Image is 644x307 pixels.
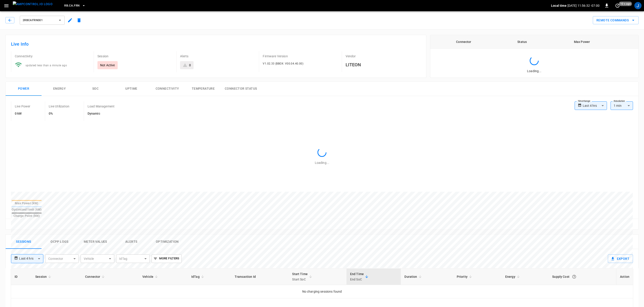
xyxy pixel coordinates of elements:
[263,54,338,58] p: Firmware Version
[350,271,364,282] div: End Time
[62,1,87,10] button: RB.CA.FRN
[88,104,115,109] p: Load Management
[35,274,53,279] span: Session
[113,235,149,249] button: Alerts
[152,254,181,263] button: More Filters
[608,254,633,263] button: Export
[13,1,53,7] img: ampcontrol.io logo
[23,18,56,23] span: 2RBCAFRN001
[346,54,421,58] p: Vendor
[97,54,173,58] p: Session
[350,277,364,282] p: End SoC
[350,271,370,282] span: End TimeEnd SoC
[142,274,159,279] span: Vehicle
[505,274,521,279] span: Energy
[292,271,313,282] span: Start TimeStart SoC
[634,2,642,9] div: profile-icon
[593,16,639,24] button: Remote Commands
[77,82,113,96] button: SOC
[88,111,115,116] h6: Dynamic
[567,3,600,8] p: [DATE] 11:56:32 -07:00
[346,61,421,68] h6: LITEON
[292,271,308,282] div: Start Time
[547,35,617,49] th: Max Power
[583,101,607,110] div: Last 4 hrs
[149,235,185,249] button: Optimization
[570,273,578,281] button: The cost of your charging session based on your supply rates
[231,269,289,285] th: Transaction Id
[189,63,191,67] div: 0
[15,54,90,58] p: Connectivity
[100,63,115,67] p: Not Active
[497,35,547,49] th: Status
[19,254,43,263] div: Last 4 hrs
[11,269,633,298] table: sessions table
[430,35,638,49] table: connector table
[11,269,32,285] th: ID
[315,161,329,165] span: Loading...
[6,235,42,249] button: Sessions
[85,274,106,279] span: Connector
[20,16,65,25] button: 2RBCAFRN001
[42,235,77,249] button: Ocpp logs
[42,82,77,96] button: Energy
[404,274,423,279] span: Duration
[616,269,633,285] th: Action
[113,82,149,96] button: Uptime
[15,104,31,109] p: Live Power
[263,62,303,65] span: V1.02.33 (BBOX: V00.04.40.00)
[614,99,625,103] label: Resolution
[552,273,613,281] div: Supply Cost
[185,82,221,96] button: Temperature
[619,2,632,6] span: 10 s ago
[15,111,31,116] h6: 0 kW
[6,82,42,96] button: Power
[611,101,633,110] div: 1 min
[191,274,205,279] span: IdTag
[593,16,639,24] div: remote commands options
[180,54,255,58] p: Alerts
[77,235,113,249] button: Meter Values
[527,69,541,73] span: Loading...
[11,40,421,48] h6: Live Info
[149,82,185,96] button: Connectivity
[64,3,79,8] span: RB.CA.FRN
[292,277,308,282] p: Start SoC
[551,3,567,8] p: Local time
[457,274,473,279] span: Priority
[578,99,590,103] label: Time Range
[430,35,497,49] th: Connector
[49,104,69,109] p: Live Utilization
[49,111,69,116] h6: 0%
[614,2,621,9] button: set refresh interval
[221,82,260,96] button: Connector Status
[26,64,67,67] span: updated less than a minute ago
